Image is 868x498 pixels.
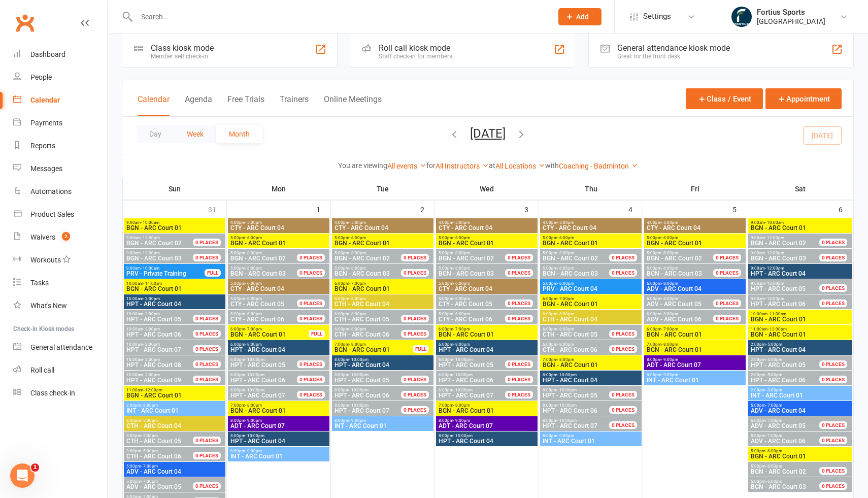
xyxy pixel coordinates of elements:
[126,225,223,231] span: BGN - ARC Court 01
[245,251,262,255] span: - 8:00pm
[316,201,330,217] div: 1
[349,220,366,225] span: - 5:00pm
[30,302,67,310] div: What's New
[609,269,637,277] div: 0 PLACES
[751,285,806,292] span: HPT - ARC Court 05
[557,220,574,225] span: - 5:00pm
[230,225,327,231] span: CTY - ARC Court 04
[647,316,702,323] span: ADV - ARC Court 06
[495,162,545,170] a: All Locations
[401,254,429,261] div: 0 PLACES
[647,255,702,262] span: BGN - ARC Court 02
[542,281,640,286] span: 5:00pm
[646,281,744,286] span: 6:00pm
[438,220,536,225] span: 4:00pm
[732,201,747,217] div: 5
[757,17,825,26] div: [GEOGRAPHIC_DATA]
[280,94,309,116] button: Trainers
[141,220,159,225] span: - 10:00am
[505,315,533,322] div: 0 PLACES
[819,254,847,261] div: 0 PLACES
[141,251,160,255] span: - 12:00pm
[750,331,850,338] span: BGN - ARC Court 01
[141,236,160,240] span: - 12:00pm
[30,210,74,218] div: Product Sales
[438,251,517,255] span: 5:00pm
[13,180,107,203] a: Automations
[230,347,327,353] span: HPT - ARC Court 04
[453,236,470,240] span: - 6:00pm
[559,162,638,170] a: Coaching - Badminton
[426,161,436,170] strong: for
[646,286,744,292] span: ADV - ARC Court 04
[334,347,413,353] span: BGN - ARC Court 01
[335,316,389,323] span: CTH - ARC Court 05
[334,327,413,331] span: 6:00pm
[349,342,366,347] span: - 8:00pm
[126,240,182,247] span: BGN - ARC Court 02
[379,53,452,60] div: Staff check-in for members
[245,266,262,271] span: - 8:00pm
[30,164,62,173] div: Messages
[126,342,205,347] span: 10:00am
[453,251,470,255] span: - 8:00pm
[436,162,489,170] a: All Instructors
[30,343,92,351] div: General attendance
[230,255,286,262] span: BGN - ARC Court 02
[30,119,62,127] div: Payments
[13,135,107,157] a: Reports
[750,271,850,277] span: HPT - ARC Court 04
[453,312,470,316] span: - 6:00pm
[439,301,492,308] span: CTY - ARC Court 05
[819,300,847,307] div: 0 PLACES
[542,316,640,322] span: CTH - ARC Court 04
[646,331,744,338] span: BGN - ARC Court 01
[505,300,533,307] div: 0 PLACES
[30,279,49,287] div: Tasks
[750,342,850,347] span: 2:00pm
[470,126,506,141] button: [DATE]
[245,281,262,286] span: - 6:00pm
[765,281,784,286] span: - 12:00pm
[765,296,784,301] span: - 12:00pm
[123,178,227,200] th: Sun
[557,327,574,331] span: - 8:00pm
[765,251,784,255] span: - 12:00pm
[757,8,825,17] div: Fortius Sports
[297,254,325,261] div: 0 PLACES
[230,316,284,323] span: CTY - ARC Court 06
[230,286,327,292] span: CTY - ARC Court 04
[245,327,262,331] span: - 7:00pm
[30,96,60,104] div: Calendar
[646,240,744,246] span: BGN - ARC Court 01
[646,220,744,225] span: 4:00pm
[609,254,637,261] div: 0 PLACES
[13,66,107,89] a: People
[230,327,309,331] span: 6:00pm
[750,312,850,316] span: 10:00am
[750,281,831,286] span: 9:00am
[401,330,429,338] div: 0 PLACES
[542,327,621,331] span: 6:00pm
[31,463,39,472] span: 1
[750,316,850,322] span: BGN - ARC Court 01
[439,270,494,277] span: BGN - ARC Court 03
[557,342,574,347] span: - 8:00pm
[713,300,741,307] div: 0 PLACES
[438,286,536,292] span: CTY - ARC Court 04
[453,281,470,286] span: - 6:00pm
[439,255,494,262] span: BGN - ARC Court 02
[143,296,160,301] span: - 2:00pm
[193,254,221,261] div: 0 PLACES
[126,236,205,240] span: 9:00am
[401,315,429,322] div: 0 PLACES
[208,201,226,217] div: 31
[661,236,678,240] span: - 6:00pm
[765,236,784,240] span: - 12:00pm
[557,281,574,286] span: - 6:00pm
[438,312,517,316] span: 5:00pm
[542,296,640,301] span: 6:00pm
[126,327,205,331] span: 10:00am
[126,316,181,323] span: HPT - ARC Court 05
[542,251,621,255] span: 5:00pm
